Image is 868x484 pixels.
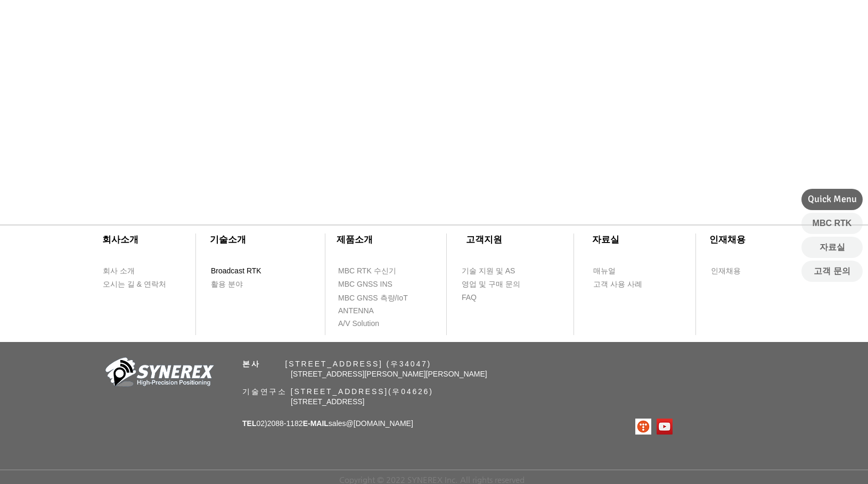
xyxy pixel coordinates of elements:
img: 티스토리로고 [635,419,651,435]
a: 고객 문의 [801,261,863,282]
span: FAQ [462,293,477,303]
a: 활용 분야 [210,278,272,291]
a: MBC RTK 수신기 [338,264,417,278]
a: 영업 및 구매 문의 [461,278,522,291]
span: Copyright © 2022 SYNEREX Inc. All rights reserved [339,475,525,484]
span: ​제품소개 [337,235,373,245]
span: Quick Menu [808,193,857,206]
span: 기술 지원 및 AS [462,266,515,277]
span: ​자료실 [592,235,619,245]
a: A/V Solution [338,317,399,330]
span: ANTENNA [338,306,374,316]
span: MBC GNSS 측량/IoT [338,293,408,304]
span: [STREET_ADDRESS][PERSON_NAME][PERSON_NAME] [291,370,487,378]
span: 자료실 [820,241,845,253]
a: 자료실 [801,237,863,258]
a: 매뉴얼 [593,264,654,278]
span: E-MAIL [303,419,329,428]
img: 회사_로고-removebg-preview.png [100,356,217,391]
span: Broadcast RTK [211,266,261,277]
span: 인재채용 [711,266,741,277]
a: 회사 소개 [102,264,163,278]
span: TEL [242,419,256,428]
a: MBC RTK [801,213,863,234]
a: FAQ [461,291,522,304]
span: 영업 및 구매 문의 [462,279,520,290]
img: 유튜브 사회 아이콘 [657,419,673,435]
span: A/V Solution [338,319,379,329]
a: MBC GNSS 측량/IoT [338,291,431,305]
a: Broadcast RTK [210,264,272,278]
span: ​고객지원 [466,235,502,245]
span: 회사 소개 [103,266,135,277]
a: 인재채용 [710,264,761,278]
span: 고객 사용 사례 [593,279,642,290]
a: ANTENNA [338,304,399,318]
div: Quick Menu [801,189,863,210]
span: 02)2088-1182 sales [242,419,413,428]
a: MBC GNSS INS [338,278,404,291]
span: 본사 [242,360,260,368]
a: 고객 사용 사례 [593,278,654,291]
span: ​인재채용 [709,235,746,245]
a: 기술 지원 및 AS [461,264,541,278]
span: ​회사소개 [102,235,138,245]
span: 고객 문의 [814,265,850,277]
a: @[DOMAIN_NAME] [346,419,413,428]
span: ​기술소개 [210,235,246,245]
span: MBC RTK [813,218,852,229]
span: 매뉴얼 [593,266,616,277]
span: MBC GNSS INS [338,279,392,290]
span: ​ [STREET_ADDRESS] (우34047) [242,360,431,368]
span: 기술연구소 [STREET_ADDRESS](우04626) [242,387,433,396]
span: MBC RTK 수신기 [338,266,396,277]
ul: SNS 모음 [635,419,673,435]
a: 오시는 길 & 연락처 [102,278,174,291]
iframe: Wix Chat [746,438,868,484]
span: 오시는 길 & 연락처 [103,279,166,290]
span: [STREET_ADDRESS] [291,397,364,406]
span: 활용 분야 [211,279,243,290]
